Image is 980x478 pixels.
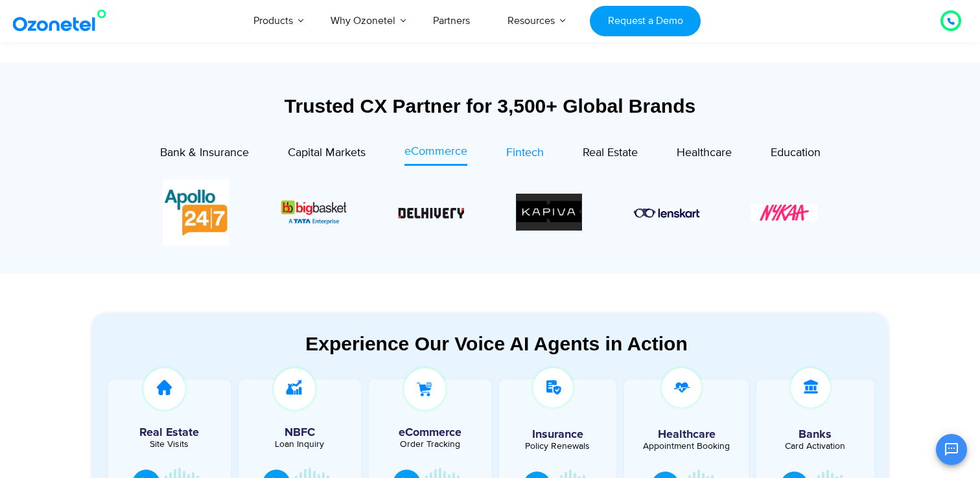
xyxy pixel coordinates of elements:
h5: Banks [763,429,868,440]
span: Bank & Insurance [160,146,249,160]
div: Appointment Booking [634,442,739,451]
div: Image Carousel [163,179,817,245]
a: Request a Demo [590,6,701,36]
div: Loan Inquiry [245,440,355,449]
h5: Healthcare [634,429,739,440]
span: Fintech [506,146,544,160]
h5: Real Estate [115,427,224,438]
button: Open chat [936,434,967,465]
div: Policy Renewals [506,442,611,451]
span: Healthcare [677,146,732,160]
a: Real Estate [583,143,638,166]
a: eCommerce [404,143,467,166]
div: Trusted CX Partner for 3,500+ Global Brands [91,95,889,117]
span: eCommerce [404,144,467,159]
span: Real Estate [583,146,638,160]
h5: eCommerce [375,427,485,438]
a: Healthcare [677,143,732,166]
div: Experience Our Voice AI Agents in Action [104,332,889,355]
a: Fintech [506,143,544,166]
h5: NBFC [245,427,355,438]
a: Education [771,143,821,166]
a: Bank & Insurance [160,143,249,166]
span: Education [771,146,821,160]
div: Order Tracking [375,440,485,449]
span: Capital Markets [288,146,366,160]
a: Capital Markets [288,143,366,166]
div: Site Visits [115,440,224,449]
h5: Insurance [506,429,611,440]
